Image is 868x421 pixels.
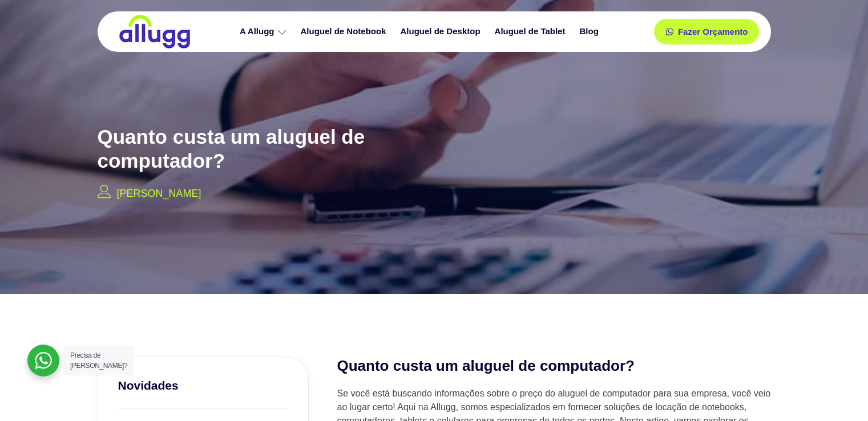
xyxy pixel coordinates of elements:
[574,22,607,42] a: Blog
[337,357,771,376] h2: Quanto custa um aluguel de computador?
[118,377,288,394] h3: Novidades
[395,22,489,42] a: Aluguel de Desktop
[678,27,748,36] span: Fazer Orçamento
[654,19,760,44] a: Fazer Orçamento
[118,14,192,49] img: locação de TI é Allugg
[234,22,295,42] a: A Allugg
[811,366,868,421] iframe: Chat Widget
[117,186,201,201] p: [PERSON_NAME]
[70,351,127,370] span: Precisa de [PERSON_NAME]?
[489,22,574,42] a: Aluguel de Tablet
[295,22,395,42] a: Aluguel de Notebook
[98,125,463,173] h2: Quanto custa um aluguel de computador?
